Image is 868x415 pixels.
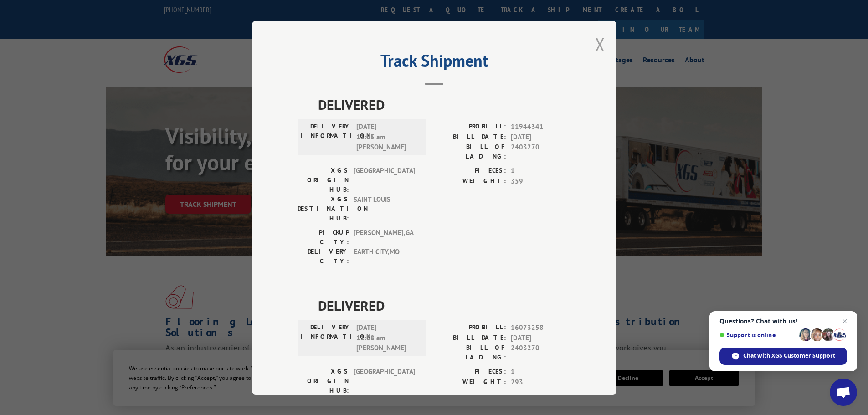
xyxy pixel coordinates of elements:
label: PROBILL: [434,323,506,333]
span: [DATE] 11:38 am [PERSON_NAME] [356,323,418,354]
label: WEIGHT: [434,176,506,186]
label: BILL OF LADING: [434,343,506,362]
span: Close chat [839,316,850,327]
div: Chat with XGS Customer Support [719,348,847,365]
label: WEIGHT: [434,377,506,387]
label: XGS ORIGIN HUB: [298,166,349,195]
span: [DATE] [511,333,571,343]
h2: Track Shipment [298,54,571,72]
div: Open chat [830,379,857,406]
span: 2403270 [511,343,571,362]
span: 11944341 [511,122,571,132]
span: DELIVERED [318,94,571,115]
label: BILL DATE: [434,333,506,343]
button: Close modal [595,32,605,56]
span: 359 [511,176,571,186]
span: 1 [511,166,571,176]
span: 16073258 [511,323,571,333]
label: XGS DESTINATION HUB: [298,195,349,223]
label: DELIVERY INFORMATION: [300,323,352,354]
span: 1 [511,367,571,377]
span: [PERSON_NAME] , GA [354,228,415,247]
span: [GEOGRAPHIC_DATA] [354,166,415,195]
span: Chat with XGS Customer Support [743,352,835,360]
label: DELIVERY INFORMATION: [300,122,352,153]
label: XGS ORIGIN HUB: [298,367,349,395]
span: 293 [511,377,571,387]
span: Support is online [719,332,796,338]
span: [DATE] [511,132,571,142]
label: BILL DATE: [434,132,506,142]
span: [DATE] 11:05 am [PERSON_NAME] [356,122,418,153]
label: PIECES: [434,166,506,176]
span: SAINT LOUIS [354,195,415,223]
span: [GEOGRAPHIC_DATA] [354,367,415,395]
span: EARTH CITY , MO [354,247,415,266]
label: BILL OF LADING: [434,142,506,161]
label: DELIVERY CITY: [298,247,349,266]
label: PIECES: [434,367,506,377]
label: PROBILL: [434,122,506,132]
span: DELIVERED [318,295,571,316]
span: 2403270 [511,142,571,161]
span: Questions? Chat with us! [719,318,847,325]
label: PICKUP CITY: [298,228,349,247]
